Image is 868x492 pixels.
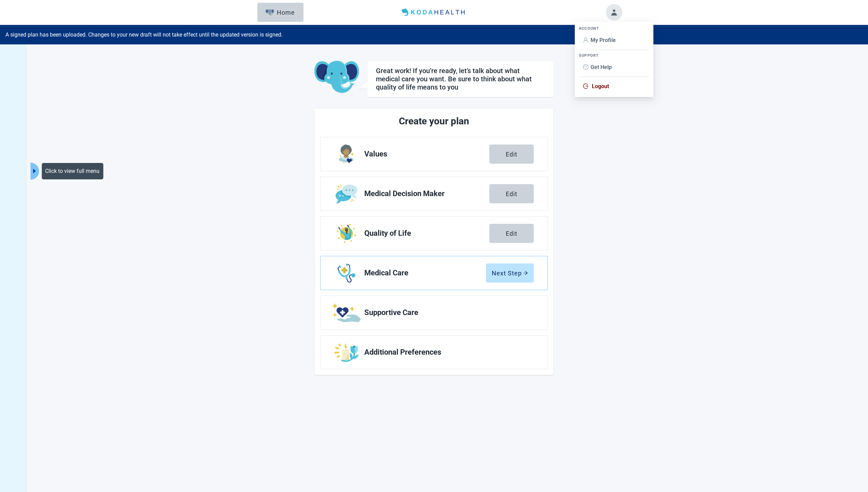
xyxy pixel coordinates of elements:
[364,229,489,237] span: Quality of Life
[579,26,649,31] div: ACCOUNT
[321,217,547,250] a: Edit Quality of Life section
[314,61,359,94] img: Koda Elephant
[489,145,534,164] button: Edit
[321,177,547,210] a: Edit Medical Decision Maker section
[364,190,489,198] span: Medical Decision Maker
[257,3,303,22] button: ElephantHome
[364,269,486,277] span: Medical Care
[30,163,39,180] button: Expand menu
[579,53,649,58] div: SUPPORT
[321,296,547,329] a: Edit Supportive Care section
[486,263,534,283] button: Next Steparrow-right
[583,83,588,89] span: logout
[606,4,622,20] button: Toggle account menu
[591,64,612,70] span: Get Help
[364,348,528,356] span: Additional Preferences
[506,151,517,158] div: Edit
[506,190,517,197] div: Edit
[575,22,653,97] ul: Account menu
[489,224,534,243] button: Edit
[42,163,103,179] div: Click to view full menu
[266,9,274,15] img: Elephant
[364,309,528,317] span: Supportive Care
[591,37,616,43] span: My Profile
[506,230,517,237] div: Edit
[583,37,588,43] span: user
[583,64,588,70] span: question-circle
[399,7,469,18] img: Koda Health
[246,61,622,375] main: Main content
[364,150,489,158] span: Values
[321,336,547,369] a: Edit Additional Preferences section
[266,9,295,16] div: Home
[592,83,609,90] span: Logout
[321,256,547,290] a: Edit Medical Care section
[31,168,38,174] span: caret-right
[492,270,528,276] div: Next Step
[376,67,545,91] h1: Great work! If you’re ready, let’s talk about what medical care you want. Be sure to think about ...
[489,184,534,203] button: Edit
[523,271,528,275] span: arrow-right
[321,137,547,171] a: Edit Values section
[346,114,522,129] h2: Create your plan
